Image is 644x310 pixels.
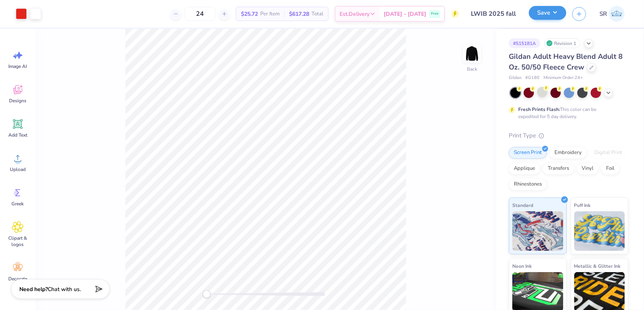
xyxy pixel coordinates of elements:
[10,166,26,173] span: Upload
[589,147,627,159] div: Digital Print
[464,46,480,62] img: Back
[384,10,426,18] span: [DATE] - [DATE]
[9,98,26,104] span: Designs
[5,235,31,248] span: Clipart & logos
[509,131,628,140] div: Print Type
[509,147,547,159] div: Screen Print
[601,163,620,175] div: Foil
[599,9,607,19] span: SR
[509,75,521,81] span: Gildan
[544,38,581,48] div: Revision 1
[509,52,623,72] span: Gildan Adult Heavy Blend Adult 8 Oz. 50/50 Fleece Crew
[529,6,566,20] button: Save
[467,66,477,73] div: Back
[543,75,583,81] span: Minimum Order: 24 +
[577,163,599,175] div: Vinyl
[19,286,48,293] strong: Need help?
[8,132,27,138] span: Add Text
[9,63,27,70] span: Image AI
[525,75,539,81] span: # G180
[431,11,439,17] span: Free
[465,6,523,22] input: Untitled Design
[509,163,540,175] div: Applique
[518,106,615,120] div: This color can be expedited for 5 day delivery.
[185,7,215,21] input: – –
[312,10,323,18] span: Total
[340,10,370,18] span: Est. Delivery
[8,276,27,282] span: Decorate
[509,38,540,48] div: # 515181A
[609,6,625,22] img: Srishti Rawat
[260,10,280,18] span: Per Item
[512,262,532,270] span: Neon Ink
[12,201,24,207] span: Greek
[549,147,587,159] div: Embroidery
[574,201,591,209] span: Puff Ink
[512,201,533,209] span: Standard
[48,286,81,293] span: Chat with us.
[289,10,309,18] span: $617.28
[241,10,258,18] span: $25.72
[543,163,574,175] div: Transfers
[574,211,625,251] img: Puff Ink
[203,290,211,298] div: Accessibility label
[574,262,621,270] span: Metallic & Glitter Ink
[518,106,560,113] strong: Fresh Prints Flash:
[596,6,628,22] a: SR
[509,178,547,190] div: Rhinestones
[512,211,563,251] img: Standard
